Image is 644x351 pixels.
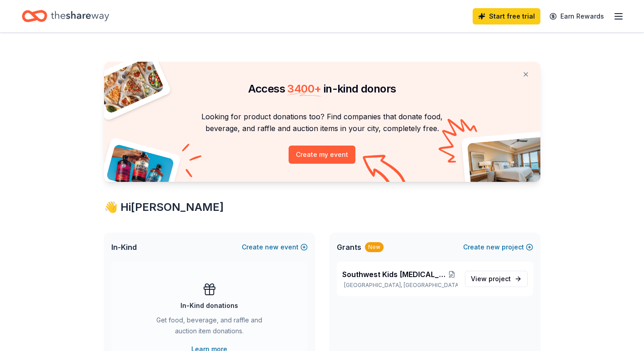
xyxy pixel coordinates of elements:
[94,56,165,114] img: Pizza
[104,200,540,214] div: 👋 Hi [PERSON_NAME]
[242,242,308,253] button: Createnewevent
[265,242,279,253] span: new
[287,82,321,95] span: 3400 +
[342,282,458,289] p: [GEOGRAPHIC_DATA], [GEOGRAPHIC_DATA]
[180,300,238,311] div: In-Kind donations
[463,242,533,253] button: Createnewproject
[289,146,355,164] button: Create my event
[489,275,511,283] span: project
[365,242,384,252] div: New
[473,8,540,24] a: Start free trial
[22,5,109,27] a: Home
[465,271,528,287] a: View project
[115,111,529,135] p: Looking for product donations too? Find companies that donate food, beverage, and raffle and auct...
[486,242,500,253] span: new
[337,242,361,253] span: Grants
[248,82,396,95] span: Access in-kind donors
[342,269,446,280] span: Southwest Kids [MEDICAL_DATA] FOundation
[363,155,408,189] img: Curvy arrow
[148,315,271,340] div: Get food, beverage, and raffle and auction item donations.
[544,8,609,24] a: Earn Rewards
[471,273,511,284] span: View
[111,242,137,253] span: In-Kind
